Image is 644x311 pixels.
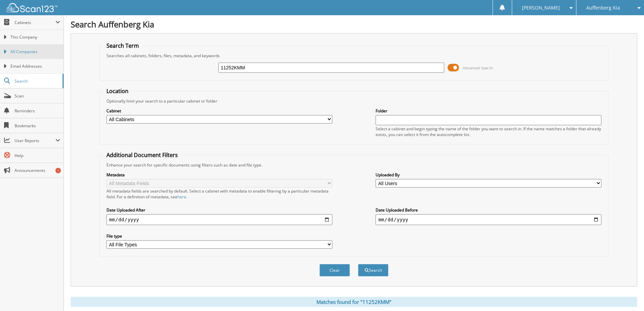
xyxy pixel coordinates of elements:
[103,53,605,59] div: Searches all cabinets, folders, files, metadata, and keywords
[103,151,181,159] legend: Additional Document Filters
[10,34,60,40] span: This Company
[10,63,60,69] span: Email Addresses
[319,264,350,276] button: Clear
[463,65,493,70] span: Advanced Search
[10,49,60,55] span: All Companies
[55,168,61,173] div: 1
[71,19,637,30] h1: Search Auffenberg Kia
[376,207,601,213] label: Date Uploaded Before
[358,264,388,276] button: Search
[15,168,60,173] span: Announcements
[7,3,57,12] img: scan123-logo-white.svg
[522,6,560,10] span: [PERSON_NAME]
[15,20,55,25] span: Cabinets
[103,87,132,95] legend: Location
[106,188,332,200] div: All metadata fields are searched by default. Select a cabinet with metadata to enable filtering b...
[177,194,186,200] a: here
[15,153,60,158] span: Help
[106,214,332,225] input: start
[376,126,601,137] div: Select a cabinet and begin typing the name of the folder you want to search in. If the name match...
[103,162,605,168] div: Enhance your search for specific documents using filters such as date and file type.
[103,42,142,49] legend: Search Term
[376,214,601,225] input: end
[106,172,332,178] label: Metadata
[15,123,60,129] span: Bookmarks
[106,233,332,239] label: File type
[106,108,332,114] label: Cabinet
[376,172,601,178] label: Uploaded By
[376,108,601,114] label: Folder
[15,138,55,143] span: User Reports
[15,78,59,84] span: Search
[15,108,60,114] span: Reminders
[586,6,620,10] span: Auffenberg Kia
[106,207,332,213] label: Date Uploaded After
[15,93,60,99] span: Scan
[71,297,637,307] div: Matches found for "11252KMM"
[103,98,605,104] div: Optionally limit your search to a particular cabinet or folder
